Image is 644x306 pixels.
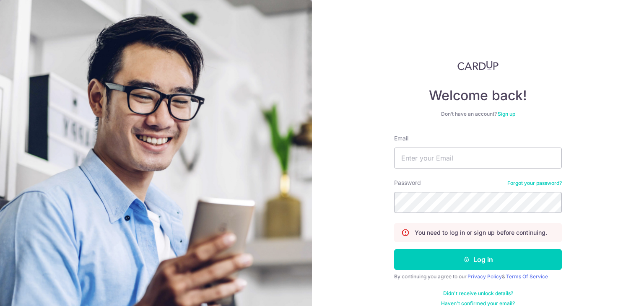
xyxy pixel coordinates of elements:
input: Enter your Email [394,148,562,169]
p: You need to log in or sign up before continuing. [415,228,547,237]
a: Forgot your password? [507,180,562,187]
a: Didn't receive unlock details? [443,290,513,297]
img: CardUp Logo [457,60,499,70]
a: Terms Of Service [506,273,548,280]
div: Don’t have an account? [394,111,562,117]
button: Log in [394,249,562,270]
label: Email [394,134,408,143]
a: Sign up [498,111,515,117]
label: Password [394,179,421,187]
div: By continuing you agree to our & [394,273,562,280]
a: Privacy Policy [467,273,502,280]
h4: Welcome back! [394,87,562,104]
